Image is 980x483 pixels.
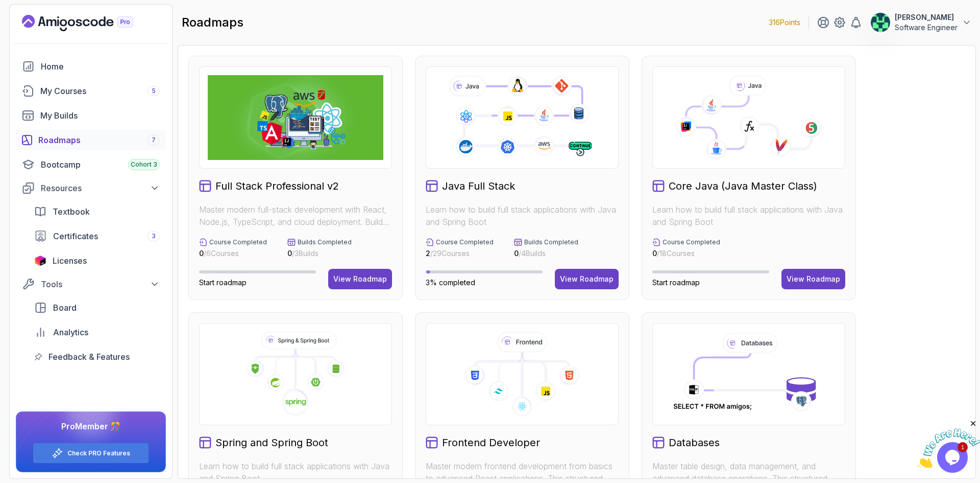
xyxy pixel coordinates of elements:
img: Full Stack Professional v2 [208,75,383,160]
span: 0 [652,249,657,258]
span: Start roadmap [199,278,247,287]
h2: Frontend Developer [442,435,540,450]
p: Builds Completed [524,238,578,246]
p: Master modern full-stack development with React, Node.js, TypeScript, and cloud deployment. Build... [199,203,392,228]
p: Software Engineer [895,22,958,33]
img: user profile image [871,13,890,32]
span: Feedback & Features [48,351,130,363]
p: [PERSON_NAME] [895,12,958,22]
h2: Java Full Stack [442,179,515,193]
div: My Builds [40,109,160,122]
h2: Databases [669,435,720,450]
h2: Full Stack Professional v2 [215,179,339,193]
span: Licenses [53,255,87,267]
h2: roadmaps [182,14,243,31]
p: / 4 Builds [514,248,578,259]
span: 7 [152,136,156,144]
a: certificates [28,226,166,246]
p: Learn how to build full stack applications with Java and Spring Boot [426,203,619,228]
a: bootcamp [16,154,166,175]
p: 316 Points [769,17,800,28]
div: Bootcamp [41,158,160,171]
a: home [16,56,166,77]
span: Analytics [53,326,88,338]
iframe: chat widget [917,419,980,468]
a: courses [16,81,166,101]
span: Start roadmap [652,278,700,287]
p: / 18 Courses [652,248,720,259]
div: View Roadmap [333,274,387,284]
button: Tools [16,275,166,293]
button: Check PRO Features [33,443,149,464]
p: Builds Completed [298,238,352,246]
div: Home [41,60,160,73]
a: analytics [28,322,166,342]
div: View Roadmap [560,274,614,284]
a: licenses [28,250,166,271]
div: View Roadmap [787,274,840,284]
p: Learn how to build full stack applications with Java and Spring Boot [652,203,845,228]
button: user profile image[PERSON_NAME]Software Engineer [870,12,972,33]
button: Resources [16,179,166,197]
span: 0 [514,249,519,258]
p: / 3 Builds [287,248,352,259]
a: roadmaps [16,130,166,150]
h2: Core Java (Java Master Class) [669,179,817,193]
a: feedback [28,347,166,367]
span: 2 [426,249,430,258]
a: builds [16,105,166,126]
span: 3% completed [426,278,475,287]
h2: Spring and Spring Boot [215,435,328,450]
button: View Roadmap [555,269,619,289]
a: board [28,297,166,318]
span: 3 [152,232,156,240]
span: Cohort 3 [131,160,157,169]
a: Landing page [22,15,157,31]
a: textbook [28,201,166,222]
p: / 6 Courses [199,248,267,259]
button: View Roadmap [781,269,845,289]
p: Course Completed [663,238,720,246]
span: Board [53,302,77,314]
div: Roadmaps [38,134,160,146]
a: Check PRO Features [67,449,130,457]
div: My Courses [40,85,160,97]
p: Course Completed [209,238,267,246]
span: Textbook [53,205,90,218]
span: Certificates [53,230,98,242]
p: / 29 Courses [426,248,494,259]
div: Resources [41,182,160,194]
p: Course Completed [436,238,494,246]
span: 0 [287,249,292,258]
div: Tools [41,278,160,290]
button: View Roadmap [328,269,392,289]
span: 5 [152,87,156,95]
span: 0 [199,249,204,258]
img: jetbrains icon [34,256,46,266]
